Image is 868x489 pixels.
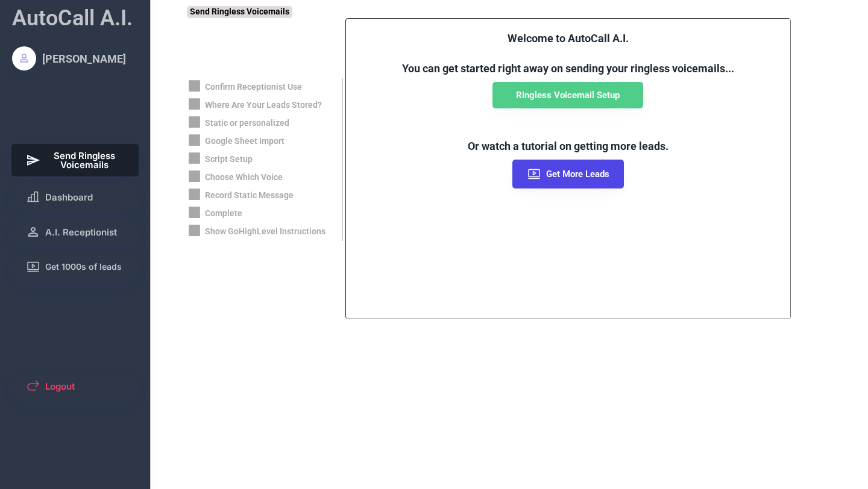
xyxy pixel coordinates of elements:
button: Get More Leads [512,160,624,188]
div: Show GoHighLevel Instructions [205,226,325,238]
button: Dashboard [11,182,139,211]
font: Welcome to AutoCall A.I. You can get started right away on sending your ringless voicemails... [402,32,734,75]
button: Get 1000s of leads [11,252,139,281]
span: Get 1000s of leads [45,263,122,271]
button: Send Ringless Voicemails [11,144,139,176]
div: Where Are Your Leads Stored? [205,99,322,111]
font: Or watch a tutorial on getting more leads. [468,140,668,152]
span: Get More Leads [546,170,609,179]
div: Record Static Message [205,190,294,202]
div: Google Sheet Import [205,135,285,148]
button: Ringless Voicemail Setup [492,82,643,108]
div: AutoCall A.I. [12,3,133,33]
div: Confirm Receptionist Use [205,81,302,93]
div: Static or personalized [205,117,289,129]
div: Send Ringless Voicemails [187,6,292,18]
span: A.I. Receptionist [45,228,117,237]
span: Logout [45,382,75,391]
span: Dashboard [45,193,93,202]
div: Script Setup [205,154,253,166]
div: Complete [205,208,242,220]
button: A.I. Receptionist [11,217,139,246]
div: Choose Which Voice [205,172,283,184]
div: [PERSON_NAME] [42,51,126,66]
button: Logout [11,372,139,400]
span: Send Ringless Voicemails [45,151,125,169]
